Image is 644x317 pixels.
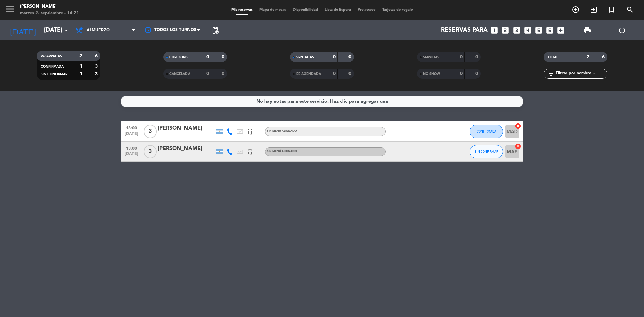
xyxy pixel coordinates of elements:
[490,26,499,35] i: looks_one
[618,26,626,34] i: power_settings_new
[333,71,336,76] strong: 0
[572,6,580,14] i: add_circle_outline
[211,26,219,34] span: pending_actions
[523,26,532,35] i: looks_4
[256,98,388,105] div: No hay notas para este servicio. Haz clic para agregar una
[222,55,226,59] strong: 0
[62,26,70,34] i: arrow_drop_down
[296,72,321,76] span: RE AGENDADA
[296,56,314,59] span: SENTADAS
[470,145,503,158] button: SIN CONFIRMAR
[123,124,140,131] span: 13:00
[169,72,190,76] span: CANCELADA
[123,131,140,139] span: [DATE]
[95,64,99,69] strong: 3
[41,55,62,58] span: RESERVADAS
[534,26,543,35] i: looks_5
[515,143,521,150] i: cancel
[460,71,463,76] strong: 0
[79,72,82,76] strong: 1
[228,8,256,12] span: Mis reservas
[441,27,488,34] span: Reservas para
[79,64,82,69] strong: 1
[348,71,353,76] strong: 0
[95,54,99,58] strong: 6
[423,56,439,59] span: SERVIDAS
[477,129,496,133] span: CONFIRMADA
[206,55,209,59] strong: 0
[289,8,321,12] span: Disponibilidad
[5,4,15,14] i: menu
[545,26,554,35] i: looks_6
[79,54,82,58] strong: 2
[158,144,215,153] div: [PERSON_NAME]
[501,26,510,35] i: looks_two
[583,26,591,34] span: print
[95,72,99,76] strong: 3
[333,55,336,59] strong: 0
[20,3,79,10] div: [PERSON_NAME]
[512,26,521,35] i: looks_3
[515,123,521,129] i: cancel
[379,8,416,12] span: Tarjetas de regalo
[123,144,140,152] span: 13:00
[475,55,479,59] strong: 0
[475,150,498,153] span: SIN CONFIRMAR
[247,149,253,155] i: headset_mic
[222,71,226,76] strong: 0
[626,6,634,14] i: search
[548,56,558,59] span: TOTAL
[206,71,209,76] strong: 0
[354,8,379,12] span: Pre-acceso
[158,124,215,133] div: [PERSON_NAME]
[547,70,555,78] i: filter_list
[602,55,606,59] strong: 6
[475,71,479,76] strong: 0
[470,125,503,138] button: CONFIRMADA
[87,28,110,33] span: Almuerzo
[256,8,289,12] span: Mapa de mesas
[604,20,639,40] div: LOG OUT
[169,56,188,59] span: CHECK INS
[608,6,616,14] i: turned_in_not
[5,4,15,16] button: menu
[267,130,297,133] span: Sin menú asignado
[20,10,79,17] div: martes 2. septiembre - 14:21
[41,65,64,68] span: CONFIRMADA
[590,6,598,14] i: exit_to_app
[123,152,140,159] span: [DATE]
[587,55,589,59] strong: 2
[5,23,41,38] i: [DATE]
[144,145,157,158] span: 3
[348,55,353,59] strong: 0
[41,73,67,76] span: SIN CONFIRMAR
[321,8,354,12] span: Lista de Espera
[144,125,157,138] span: 3
[267,150,297,153] span: Sin menú asignado
[555,70,607,77] input: Filtrar por nombre...
[556,26,565,35] i: add_box
[460,55,463,59] strong: 0
[423,72,440,76] span: NO SHOW
[247,128,253,135] i: headset_mic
